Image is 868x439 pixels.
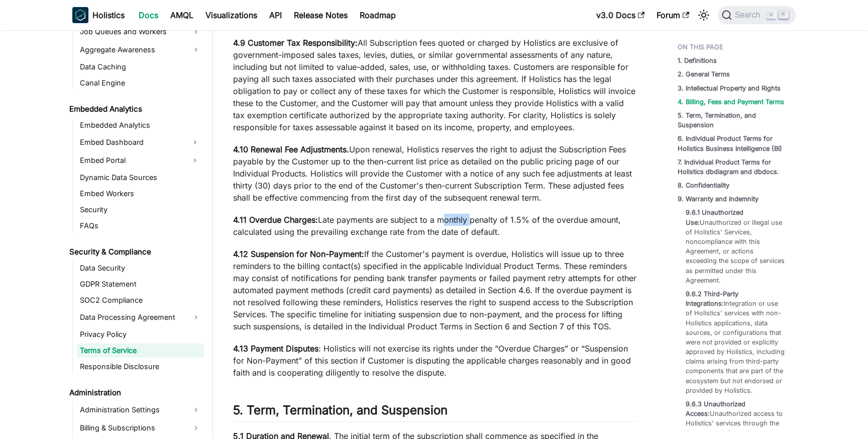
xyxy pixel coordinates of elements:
[233,215,318,225] strong: 4.11 Overdue Charges:
[92,9,125,21] b: Holistics
[678,135,782,152] strong: 6. Individual Product Terms for Holistics Business Intelligence (BI)
[686,208,786,285] a: 9.6.1 Unauthorized Use:Unauthorized or illegal use of Holistics' Services, noncompliance with thi...
[233,249,364,259] strong: 4.12 Suspension for Non-Payment:
[766,11,776,20] kbd: ⌘
[77,360,204,374] a: Responsible Disclosure
[77,343,204,358] a: Terms of Service
[233,38,358,48] strong: 4.9 Customer Tax Responsibility:
[686,290,738,307] strong: 9.6.2 Third-Party Integrations:
[77,152,186,168] a: Embed Portal
[72,7,88,23] img: Holistics
[718,6,796,24] button: Search (Command+K)
[590,7,650,23] a: v3.0 Docs
[678,57,717,64] strong: 1. Definitions
[77,42,204,58] a: Aggregate Awareness
[678,83,781,93] a: 3. Intellectual Property and Rights
[186,134,204,150] button: Expand sidebar category 'Embed Dashboard'
[233,143,637,204] p: Upon renewal, Holistics reserves the right to adjust the Subscription Fees payable by the Custome...
[354,7,402,23] a: Roadmap
[164,7,199,23] a: AMQL
[77,327,204,341] a: Privacy Policy
[77,261,204,275] a: Data Security
[77,24,204,40] a: Job Queues and Workers
[77,219,204,233] a: FAQs
[732,11,767,20] span: Search
[77,420,204,436] a: Billing & Subscriptions
[66,386,204,400] a: Administration
[77,293,204,307] a: SOC2 Compliance
[233,343,318,354] strong: 4.13 Payment Disputes
[678,69,730,79] a: 2. General Terms
[678,111,790,130] a: 5. Term, Termination, and Suspension
[678,97,784,107] a: 4. Billing, Fees and Payment Terms
[77,118,204,132] a: Embedded Analytics
[77,76,204,90] a: Canal Engine
[77,402,204,418] a: Administration Settings
[678,56,717,65] a: 1. Definitions
[650,7,695,23] a: Forum
[233,214,637,238] p: Late payments are subject to a monthly penalty of 1.5% of the overdue amount, calculated using th...
[62,30,213,439] nav: Docs sidebar
[263,7,288,23] a: API
[233,37,637,133] p: All Subscription fees quoted or charged by Holistics are exclusive of government-imposed sales ta...
[678,70,730,78] strong: 2. General Terms
[233,248,637,332] p: If the Customer's payment is overdue, Holistics will issue up to three reminders to the billing c...
[678,134,790,153] a: 6. Individual Product Terms for Holistics Business Intelligence (BI)
[686,400,745,417] strong: 9.6.3 Unauthorized Access:
[678,158,779,175] strong: 7. Individual Product Terms for Holistics dbdiagram and dbdocs.
[233,342,637,379] p: : Holistics will not exercise its rights under the “Overdue Charges” or “Suspension for Non-Payme...
[288,7,354,23] a: Release Notes
[77,170,204,185] a: Dynamic Data Sources
[696,7,712,23] button: Switch between dark and light mode (currently light mode)
[186,152,204,168] button: Expand sidebar category 'Embed Portal'
[686,209,743,226] strong: 9.6.1 Unauthorized Use:
[66,102,204,116] a: Embedded Analytics
[66,245,204,259] a: Security & Compliance
[72,7,125,23] a: HolisticsHolistics
[77,60,204,74] a: Data Caching
[233,144,349,154] strong: 4.10 Renewal Fee Adjustments.
[678,182,729,189] strong: 8. Confidentiality
[779,10,789,19] kbd: K
[678,112,756,129] strong: 5. Term, Termination, and Suspension
[678,98,784,106] strong: 4. Billing, Fees and Payment Terms
[233,403,448,417] strong: 5. Term, Termination, and Suspension
[133,7,164,23] a: Docs
[678,195,758,203] strong: 9. Warranty and Indemnity
[678,157,790,177] a: 7. Individual Product Terms for Holistics dbdiagram and dbdocs.
[678,181,729,190] a: 8. Confidentiality
[77,277,204,291] a: GDPR Statement
[77,134,186,150] a: Embed Dashboard
[199,7,263,23] a: Visualizations
[77,203,204,217] a: Security
[686,289,786,395] a: 9.6.2 Third-Party Integrations:Integration or use of Holistics' services with non-Holistics appli...
[77,309,204,325] a: Data Processing Agreement
[678,84,781,92] strong: 3. Intellectual Property and Rights
[678,194,758,204] a: 9. Warranty and Indemnity
[77,187,204,201] a: Embed Workers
